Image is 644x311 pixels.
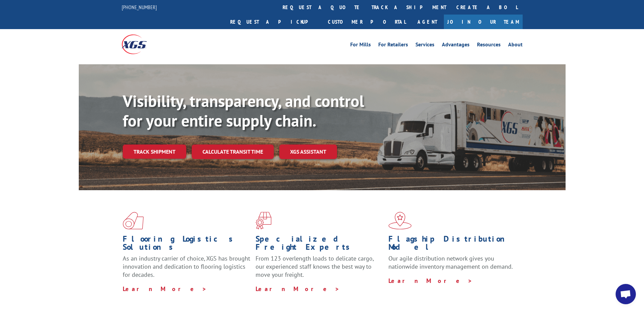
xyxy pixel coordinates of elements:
a: For Mills [350,42,371,49]
a: About [508,42,523,49]
img: xgs-icon-focused-on-flooring-red [256,212,271,229]
p: From 123 overlength loads to delicate cargo, our experienced staff knows the best way to move you... [256,254,383,285]
a: For Retailers [378,42,408,49]
a: Advantages [442,42,470,49]
h1: Flooring Logistics Solutions [123,235,251,254]
a: Open chat [616,284,636,304]
a: Resources [477,42,501,49]
img: xgs-icon-flagship-distribution-model-red [388,212,412,229]
a: Join Our Team [444,15,523,29]
a: Learn More > [123,285,207,293]
b: Visibility, transparency, and control for your entire supply chain. [123,90,364,131]
a: Calculate transit time [192,145,274,159]
h1: Specialized Freight Experts [256,235,383,254]
a: Customer Portal [323,15,411,29]
a: [PHONE_NUMBER] [122,4,157,10]
a: Services [415,42,434,49]
a: Learn More > [388,277,473,285]
a: Agent [411,15,444,29]
img: xgs-icon-total-supply-chain-intelligence-red [123,212,144,229]
a: XGS ASSISTANT [279,145,337,159]
a: Track shipment [123,145,186,159]
a: Learn More > [256,285,340,293]
span: Our agile distribution network gives you nationwide inventory management on demand. [388,254,513,270]
span: As an industry carrier of choice, XGS has brought innovation and dedication to flooring logistics... [123,254,250,279]
h1: Flagship Distribution Model [388,235,516,254]
a: Request a pickup [225,15,323,29]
